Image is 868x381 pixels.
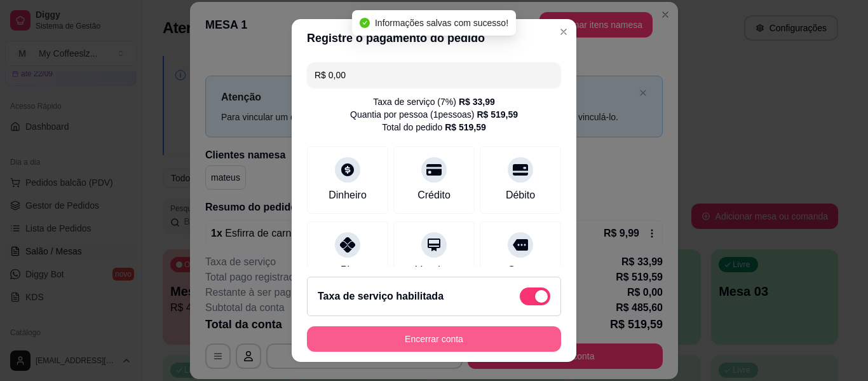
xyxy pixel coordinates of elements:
div: Total do pedido [382,121,486,134]
div: Pix [341,263,355,278]
input: Ex.: hambúrguer de cordeiro [315,62,553,88]
header: Registre o pagamento do pedido [292,19,576,57]
div: Voucher [416,263,453,278]
button: Encerrar conta [307,326,561,352]
div: R$ 519,59 [477,108,518,121]
h2: Taxa de serviço habilitada [318,289,444,304]
div: Taxa de serviço ( 7 %) [373,95,495,108]
div: Débito [506,188,535,203]
div: Dinheiro [329,188,367,203]
div: Quantia por pessoa ( 1 pessoas) [350,108,518,121]
button: Close [553,22,574,42]
div: Crédito [417,188,451,203]
div: Outro [508,263,533,278]
div: R$ 33,99 [459,95,495,108]
div: R$ 519,59 [445,121,486,134]
span: Informações salvas com sucesso! [375,18,508,28]
span: check-circle [360,18,370,28]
